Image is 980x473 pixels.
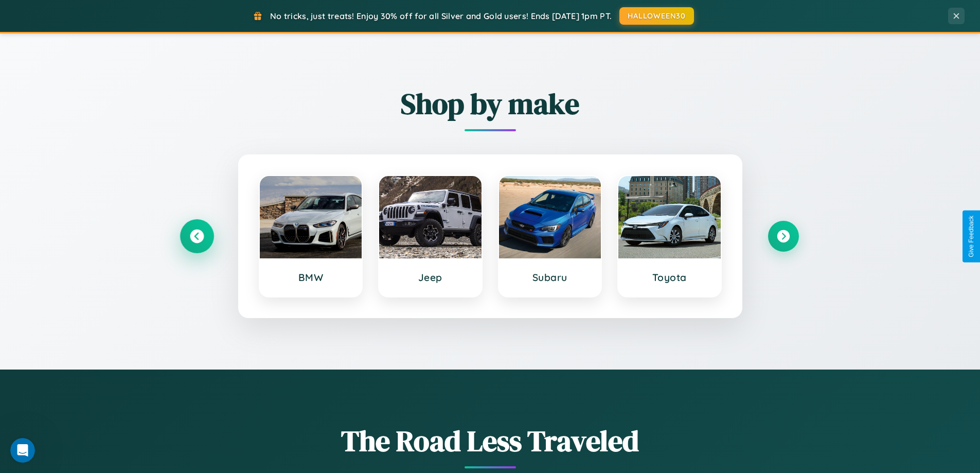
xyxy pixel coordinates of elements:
[270,11,612,21] span: No tricks, just treats! Enjoy 30% off for all Silver and Gold users! Ends [DATE] 1pm PT.
[629,271,710,284] h3: Toyota
[389,271,471,284] h3: Jeep
[619,7,694,25] button: HALLOWEEN30
[182,84,799,124] h2: Shop by make
[10,438,35,463] iframe: Intercom live chat
[270,271,352,284] h3: BMW
[182,421,799,461] h1: The Road Less Traveled
[968,216,975,257] div: Give Feedback
[509,271,591,284] h3: Subaru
